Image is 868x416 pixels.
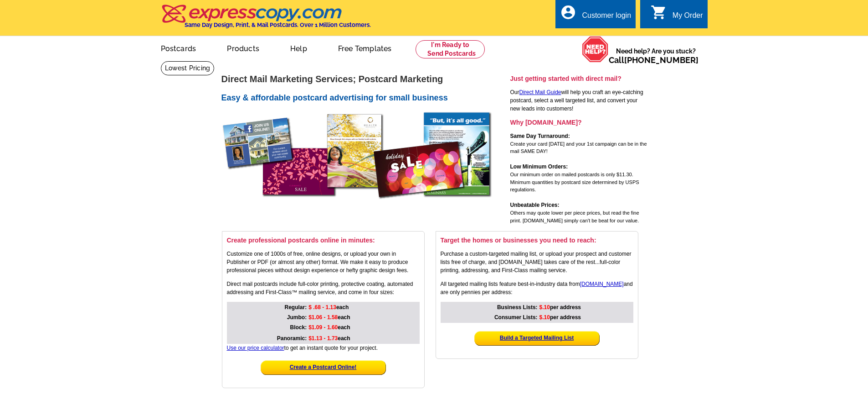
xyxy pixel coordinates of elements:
[519,89,561,95] a: Direct Mail Guide
[221,74,508,84] h1: Direct Mail Marketing Services; Postcard Marketing
[185,21,371,28] h4: Same Day Design, Print, & Mail Postcards. Over 1 Million Customers.
[510,118,647,126] h3: Why [DOMAIN_NAME]?
[580,281,624,287] a: [DOMAIN_NAME]
[221,93,508,103] h2: Easy & affordable postcard advertising for small business
[290,324,307,331] strong: Block:
[539,314,550,321] span: $.10
[510,172,639,192] span: Our minimum order on mailed postcards is only $11.30. Minimum quantities by postcard size determi...
[227,345,378,351] span: to get an instant quote for your project.
[308,304,349,311] strong: each
[290,364,357,370] a: Create a Postcard Online!
[497,304,538,311] strong: Business Lists:
[324,37,406,58] a: Free Templates
[510,88,647,113] p: Our will help you craft an eye-catching postcard, select a well targeted list, and convert your n...
[227,280,420,296] p: Direct mail postcards include full-color printing, protective coating, automated addressing and F...
[560,4,576,21] i: account_circle
[539,304,581,311] strong: per address
[609,55,699,65] span: Call
[285,304,307,311] strong: Regular:
[510,74,647,83] h3: Just getting started with direct mail?
[277,335,307,342] strong: Panoramic:
[227,345,284,351] a: Use our price calculator
[212,37,274,58] a: Products
[500,335,574,341] a: Build a Targeted Mailing List
[441,280,633,296] p: All targeted mailing lists feature best-in-industry data from and are only pennies per address:
[539,304,550,311] span: $.10
[510,210,639,223] span: Others may quote lower per piece prices, but read the fine print. [DOMAIN_NAME] simply can't be b...
[510,141,647,154] span: Create your card [DATE] and your 1st campaign can be in the mail SAME DAY!
[441,250,633,274] p: Purchase a custom-targeted mailing list, or upload your prospect and customer lists free of charg...
[510,133,570,139] strong: Same Day Turnaround:
[673,11,703,24] div: My Order
[560,10,631,21] a: account_circle Customer login
[624,55,699,65] a: [PHONE_NUMBER]
[308,314,338,321] span: $1.06 - 1.58
[609,47,703,65] span: Need help? Are you stuck?
[308,314,350,321] strong: each
[582,36,609,63] img: help
[651,4,667,21] i: shopping_cart
[221,108,495,215] img: direct mail postcards
[308,335,350,342] strong: each
[227,250,420,274] p: Customize one of 1000s of free, online designs, or upload your own in Publisher or PDF (or almost...
[227,236,420,244] h3: Create professional postcards online in minutes:
[582,11,631,24] div: Customer login
[510,163,568,170] strong: Low Minimum Orders:
[276,37,322,58] a: Help
[494,314,538,321] strong: Consumer Lists:
[308,324,338,331] span: $1.09 - 1.60
[510,202,560,208] strong: Unbeatable Prices:
[287,314,307,321] strong: Jumbo:
[308,335,338,342] span: $1.13 - 1.73
[161,11,371,28] a: Same Day Design, Print, & Mail Postcards. Over 1 Million Customers.
[308,324,350,331] strong: each
[539,314,581,321] strong: per address
[651,10,703,21] a: shopping_cart My Order
[441,236,633,244] h3: Target the homes or businesses you need to reach:
[146,37,211,58] a: Postcards
[308,304,336,311] span: $ .68 - 1.13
